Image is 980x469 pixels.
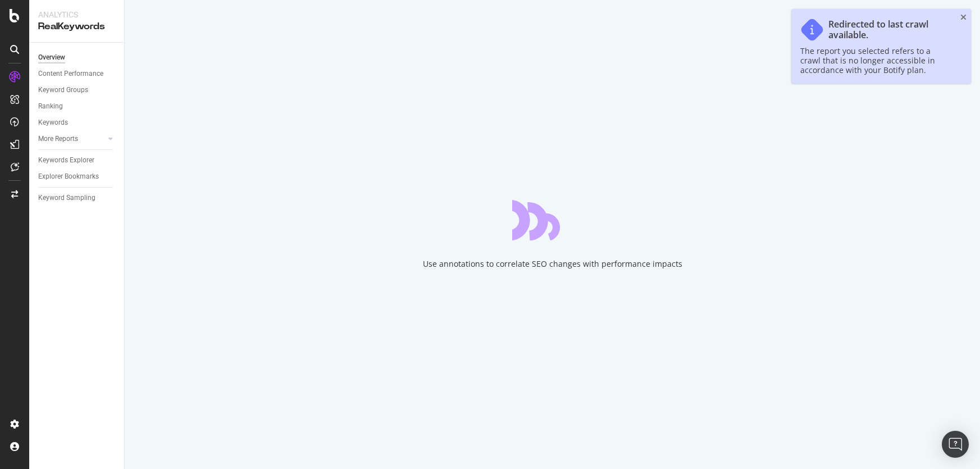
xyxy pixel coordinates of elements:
div: Redirected to last crawl available. [828,19,951,40]
div: close toast [960,13,967,21]
div: Keywords Explorer [38,154,94,166]
a: Ranking [38,101,116,112]
a: Keywords Explorer [38,154,116,166]
div: Keyword Sampling [38,192,95,204]
a: Overview [38,52,116,63]
div: Explorer Bookmarks [38,171,99,183]
div: The report you selected refers to a crawl that is no longer accessible in accordance with your Bo... [800,46,951,75]
div: Keywords [38,117,68,129]
div: More Reports [38,133,78,145]
a: Content Performance [38,68,116,80]
a: More Reports [38,133,105,145]
div: Content Performance [38,68,103,80]
div: Analytics [38,9,115,20]
div: Keyword Groups [38,84,88,96]
a: Keyword Sampling [38,192,116,204]
div: animation [512,200,593,240]
a: Keyword Groups [38,84,116,96]
div: RealKeywords [38,20,115,33]
div: Use annotations to correlate SEO changes with performance impacts [423,258,682,270]
div: Overview [38,52,65,63]
a: Keywords [38,117,116,129]
a: Explorer Bookmarks [38,171,116,183]
div: Ranking [38,101,63,112]
div: Open Intercom Messenger [942,431,969,458]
